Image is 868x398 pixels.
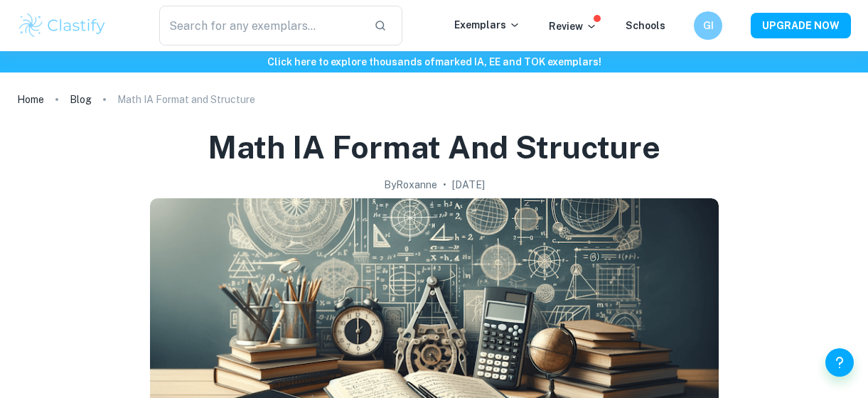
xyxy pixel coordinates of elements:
[454,17,520,33] p: Exemplars
[384,177,437,193] h2: By Roxanne
[70,90,92,109] a: Blog
[3,54,865,70] h6: Click here to explore thousands of marked IA, EE and TOK exemplars !
[751,13,851,38] button: UPGRADE NOW
[549,18,597,34] p: Review
[17,11,107,40] img: Clastify logo
[117,92,255,107] p: Math IA Format and Structure
[159,6,363,45] input: Search for any exemplars...
[443,177,446,193] p: •
[626,20,665,31] a: Schools
[825,348,854,377] button: Help and Feedback
[694,11,722,40] button: GI
[452,177,485,193] h2: [DATE]
[17,90,44,109] a: Home
[700,18,717,33] h6: GI
[208,127,660,168] h1: Math IA Format and Structure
